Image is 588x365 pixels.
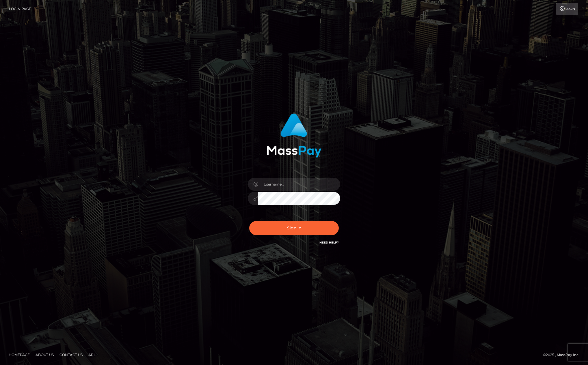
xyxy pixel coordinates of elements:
a: About Us [33,350,56,359]
a: API [86,350,97,359]
input: Username... [258,178,340,191]
a: Need Help? [319,241,339,244]
a: Login Page [9,3,31,15]
a: Contact Us [57,350,85,359]
button: Sign in [249,221,339,235]
div: © 2025 , MassPay Inc. [543,352,584,358]
a: Homepage [6,350,32,359]
a: Login [556,3,578,15]
img: MassPay Login [267,113,321,158]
